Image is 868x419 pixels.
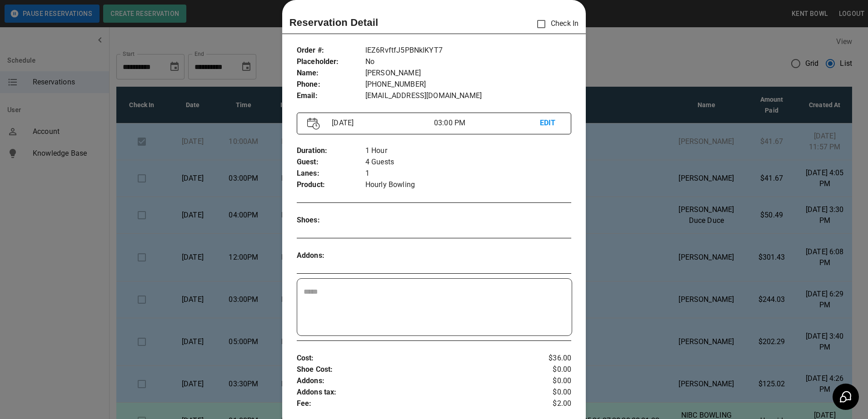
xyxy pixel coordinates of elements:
p: Addons tax : [297,387,526,398]
p: Shoe Cost : [297,364,526,375]
p: 4 Guests [365,157,571,168]
p: Product : [297,179,365,191]
p: No [365,56,571,68]
p: Duration : [297,145,365,157]
p: EDIT [540,118,561,129]
p: Reservation Detail [289,15,379,30]
p: 1 Hour [365,145,571,157]
p: Hourly Bowling [365,179,571,191]
p: Name : [297,68,365,79]
p: Guest : [297,157,365,168]
p: Email : [297,90,365,102]
p: [PERSON_NAME] [365,68,571,79]
p: Addons : [297,250,365,261]
p: $0.00 [526,364,572,375]
p: Check In [532,15,579,34]
p: $2.00 [526,398,572,409]
p: $0.00 [526,387,572,398]
p: Order # : [297,45,365,56]
p: Phone : [297,79,365,90]
p: 03:00 PM [434,118,540,128]
img: Vector [307,118,320,130]
p: $36.00 [526,353,572,364]
p: lEZ6RvftfJ5PBNklKYT7 [365,45,571,56]
p: Placeholder : [297,56,365,68]
p: [PHONE_NUMBER] [365,79,571,90]
p: [DATE] [328,118,434,128]
p: $0.00 [526,375,572,387]
p: Lanes : [297,168,365,179]
p: 1 [365,168,571,179]
p: Shoes : [297,215,365,226]
p: Fee : [297,398,526,409]
p: [EMAIL_ADDRESS][DOMAIN_NAME] [365,90,571,102]
p: Cost : [297,353,526,364]
p: Addons : [297,375,526,387]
